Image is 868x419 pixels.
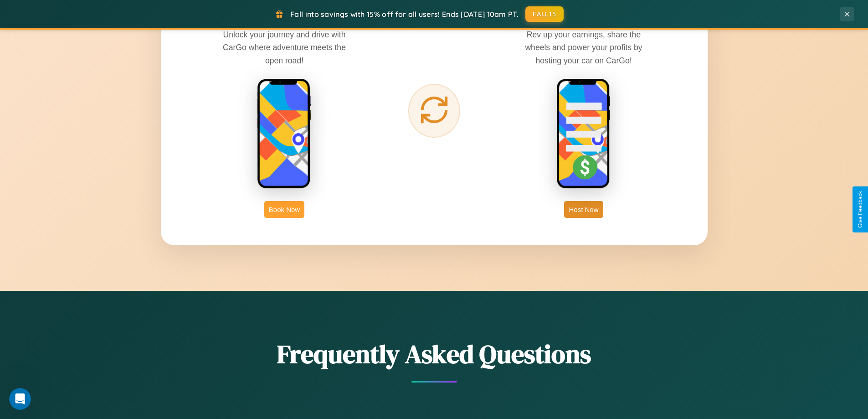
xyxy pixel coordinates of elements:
p: Rev up your earnings, share the wheels and power your profits by hosting your car on CarGo! [515,28,652,67]
h2: Frequently Asked Questions [161,336,708,372]
button: Book Now [264,201,304,218]
div: Give Feedback [857,191,863,228]
iframe: Intercom live chat [9,388,31,410]
button: FALL15 [525,6,564,22]
p: Unlock your journey and drive with CarGo where adventure meets the open road! [216,28,353,67]
img: rent phone [257,78,312,190]
button: Host Now [564,201,603,218]
span: Fall into savings with 15% off for all users! Ends [DATE] 10am PT. [290,10,519,19]
img: host phone [556,78,611,190]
